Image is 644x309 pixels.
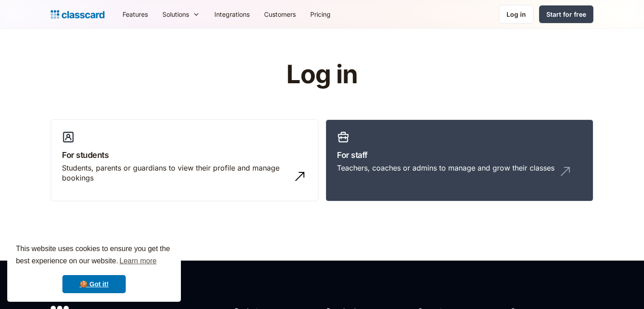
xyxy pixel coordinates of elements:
[51,8,104,21] a: Logo
[62,149,307,161] h3: For students
[303,4,338,24] a: Pricing
[539,5,593,23] a: Start for free
[257,4,303,24] a: Customers
[162,10,189,19] div: Solutions
[499,5,534,24] a: Log in
[155,4,207,24] div: Solutions
[7,235,181,302] div: cookieconsent
[62,163,289,183] div: Students, parents or guardians to view their profile and manage bookings
[118,254,158,268] a: learn more about cookies
[337,149,582,161] h3: For staff
[16,243,172,268] span: This website uses cookies to ensure you get the best experience on our website.
[179,61,466,89] h1: Log in
[207,4,257,24] a: Integrations
[546,10,586,19] div: Start for free
[326,119,593,202] a: For staffTeachers, coaches or admins to manage and grow their classes
[62,275,126,293] a: dismiss cookie message
[507,10,526,19] div: Log in
[337,163,554,173] div: Teachers, coaches or admins to manage and grow their classes
[51,119,318,202] a: For studentsStudents, parents or guardians to view their profile and manage bookings
[115,4,155,24] a: Features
